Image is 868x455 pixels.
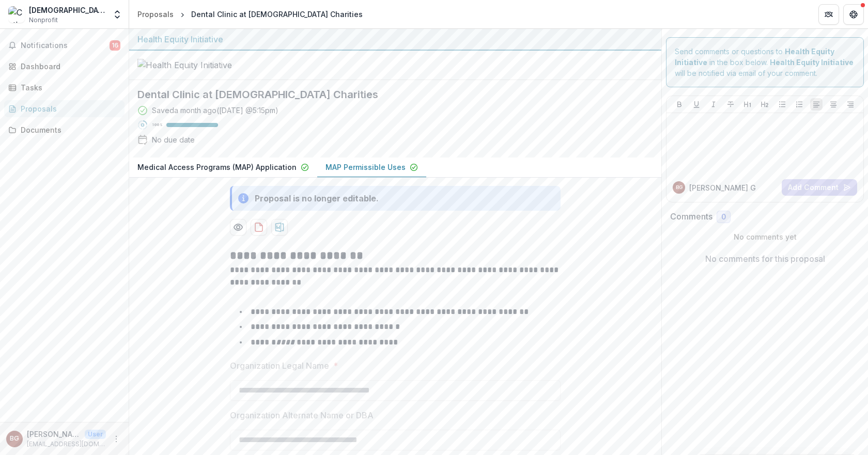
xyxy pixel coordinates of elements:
[110,40,120,51] span: 16
[85,430,106,439] p: User
[137,9,174,20] div: Proposals
[707,98,720,111] button: Italicize
[689,182,756,193] p: [PERSON_NAME] G
[152,134,195,145] div: No due date
[152,121,162,129] p: 100 %
[271,219,288,236] button: download-proposal
[724,98,737,111] button: Strike
[843,4,864,25] button: Get Help
[770,58,854,67] strong: Health Equity Initiative
[255,192,379,205] div: Proposal is no longer editable.
[133,7,178,22] a: Proposals
[721,213,726,222] span: 0
[705,253,825,265] p: No comments for this proposal
[776,98,788,111] button: Bullet List
[152,105,278,116] div: Saved a month ago ( [DATE] @ 5:15pm )
[27,429,81,440] p: [PERSON_NAME]
[230,219,246,236] button: Preview 65ca14e4-0116-4ef1-8a2e-b4c5f7b8982d-1.pdf
[844,98,857,111] button: Align Right
[4,121,125,138] a: Documents
[251,219,267,236] button: download-proposal
[670,212,712,222] h2: Comments
[230,359,329,372] p: Organization Legal Name
[4,100,125,117] a: Proposals
[21,124,116,135] div: Documents
[137,59,241,71] img: Health Equity Initiative
[110,4,125,25] button: Open entity switcher
[758,98,771,111] button: Heading 2
[137,162,297,172] p: Medical Access Programs (MAP) Application
[666,37,864,87] div: Send comments or questions to in the box below. will be notified via email of your comment.
[676,185,683,190] div: Brennen Gray
[27,440,106,449] p: [EMAIL_ADDRESS][DOMAIN_NAME]
[741,98,754,111] button: Heading 1
[793,98,805,111] button: Ordered List
[21,41,110,50] span: Notifications
[782,179,857,196] button: Add Comment
[21,103,116,114] div: Proposals
[191,9,363,20] div: Dental Clinic at [DEMOGRAPHIC_DATA] Charities
[673,98,686,111] button: Bold
[110,433,122,445] button: More
[21,61,116,72] div: Dashboard
[29,5,106,15] div: [DEMOGRAPHIC_DATA] Charities of the Diocese of [GEOGRAPHIC_DATA]
[4,79,125,96] a: Tasks
[133,7,367,22] nav: breadcrumb
[818,4,839,25] button: Partners
[29,15,58,25] span: Nonprofit
[21,82,116,93] div: Tasks
[4,58,125,75] a: Dashboard
[670,231,860,242] p: No comments yet
[4,37,125,54] button: Notifications16
[8,6,25,23] img: Catholic Charities of the Diocese of Tulsa
[690,98,703,111] button: Underline
[137,88,637,101] h2: Dental Clinic at [DEMOGRAPHIC_DATA] Charities
[810,98,823,111] button: Align Left
[326,162,406,172] p: MAP Permissible Uses
[827,98,840,111] button: Align Center
[10,435,19,442] div: Brennen Gray
[230,409,374,421] p: Organization Alternate Name or DBA
[137,33,653,45] div: Health Equity Initiative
